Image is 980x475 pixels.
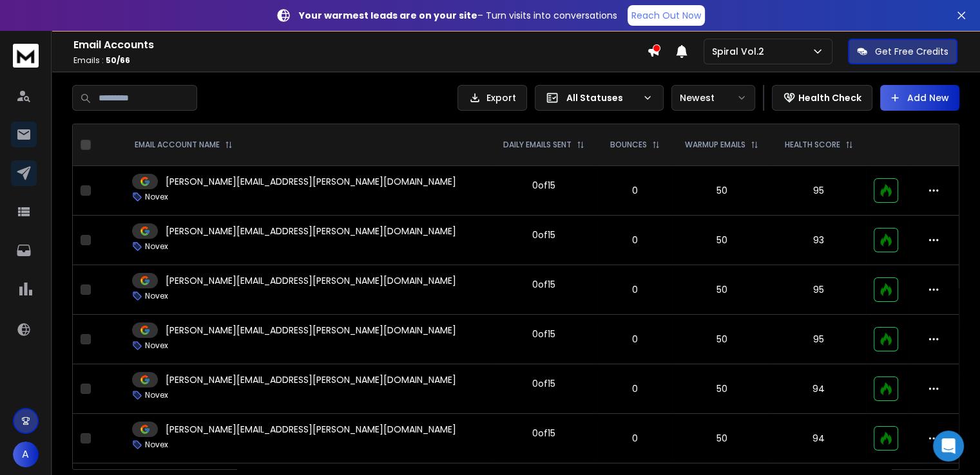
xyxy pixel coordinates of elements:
[933,431,964,461] div: Open Intercom Messenger
[605,283,664,296] p: 0
[772,414,866,463] td: 94
[135,140,233,150] div: EMAIL ACCOUNT NAME
[672,216,772,265] td: 50
[166,423,456,436] p: [PERSON_NAME][EMAIL_ADDRESS][PERSON_NAME][DOMAIN_NAME]
[671,85,755,111] button: Newest
[299,9,477,22] strong: Your warmest leads are on your site
[13,44,39,68] img: logo
[13,442,39,467] button: A
[772,85,872,111] button: Health Check
[166,175,456,188] p: [PERSON_NAME][EMAIL_ADDRESS][PERSON_NAME][DOMAIN_NAME]
[166,225,456,237] p: [PERSON_NAME][EMAIL_ADDRESS][PERSON_NAME][DOMAIN_NAME]
[566,91,637,104] p: All Statuses
[880,85,959,111] button: Add New
[145,291,168,301] p: Novex
[299,9,617,22] p: – Turn visits into conversations
[605,432,664,445] p: 0
[503,140,572,150] p: DAILY EMAILS SENT
[672,166,772,216] td: 50
[605,382,664,395] p: 0
[605,234,664,247] p: 0
[457,85,527,111] button: Export
[532,328,555,340] div: 0 of 15
[532,228,555,241] div: 0 of 15
[772,315,866,364] td: 95
[772,265,866,315] td: 95
[628,5,705,26] a: Reach Out Now
[631,9,701,22] p: Reach Out Now
[685,140,745,150] p: WARMUP EMAILS
[848,39,957,64] button: Get Free Credits
[672,315,772,364] td: 50
[772,364,866,414] td: 94
[532,179,555,192] div: 0 of 15
[145,440,168,450] p: Novex
[785,140,840,150] p: HEALTH SCORE
[772,166,866,216] td: 95
[772,216,866,265] td: 93
[610,140,647,150] p: BOUNCES
[605,184,664,197] p: 0
[532,278,555,291] div: 0 of 15
[145,390,168,400] p: Novex
[798,91,861,104] p: Health Check
[145,241,168,252] p: Novex
[166,373,456,386] p: [PERSON_NAME][EMAIL_ADDRESS][PERSON_NAME][DOMAIN_NAME]
[672,414,772,463] td: 50
[145,192,168,202] p: Novex
[875,45,948,58] p: Get Free Credits
[145,340,168,351] p: Novex
[672,364,772,414] td: 50
[73,55,647,66] p: Emails :
[605,333,664,346] p: 0
[672,265,772,315] td: 50
[166,324,456,337] p: [PERSON_NAME][EMAIL_ADDRESS][PERSON_NAME][DOMAIN_NAME]
[106,55,130,66] span: 50 / 66
[166,274,456,287] p: [PERSON_NAME][EMAIL_ADDRESS][PERSON_NAME][DOMAIN_NAME]
[712,45,769,58] p: Spiral Vol.2
[532,427,555,440] div: 0 of 15
[532,377,555,390] div: 0 of 15
[73,37,647,53] h1: Email Accounts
